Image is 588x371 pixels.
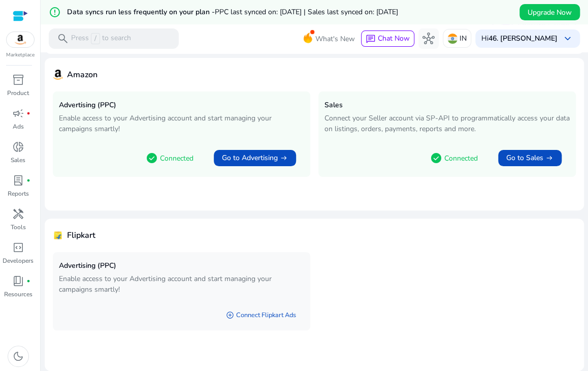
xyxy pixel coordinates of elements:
[506,153,543,163] span: Go to Sales
[444,153,478,164] p: Connected
[519,4,580,20] button: Upgrade Now
[67,231,95,240] h4: Flipkart
[59,273,304,295] p: Enable access to your Advertising account and start managing your campaigns smartly!
[160,153,193,164] p: Connected
[59,262,304,270] h5: Advertising (PPC)
[3,256,34,265] p: Developers
[562,33,574,45] span: keyboard_arrow_down
[324,113,570,134] p: Connect your Seller account via SP-API to programmatically access your data on listings, orders, ...
[12,107,24,119] span: campaign
[57,33,69,45] span: search
[67,70,97,80] h4: Amazon
[418,28,439,49] button: hub
[6,51,35,59] p: Marketplace
[49,6,61,18] mat-icon: error_outline
[378,34,410,43] span: Chat Now
[146,152,158,164] span: check_circle
[11,156,25,165] p: Sales
[59,101,304,110] h5: Advertising (PPC)
[214,150,296,166] button: Go to Advertisingarrow_right_alt
[545,154,553,162] span: arrow_right_alt
[13,122,24,131] p: Ads
[528,7,572,18] span: Upgrade Now
[366,34,376,44] span: chat
[12,141,24,153] span: donut_small
[91,33,100,44] span: /
[7,32,34,47] img: amazon.svg
[361,30,414,47] button: chatChat Now
[498,150,562,166] button: Go to Salesarrow_right_alt
[12,350,24,362] span: dark_mode
[71,33,131,44] p: Press to search
[12,208,24,220] span: handyman
[488,34,558,43] b: 46. [PERSON_NAME]
[26,111,30,115] span: fiber_manual_record
[4,290,32,299] p: Resources
[8,189,29,198] p: Reports
[26,178,30,182] span: fiber_manual_record
[490,146,570,170] a: Go to Salesarrow_right_alt
[422,33,435,45] span: hub
[12,241,24,254] span: code_blocks
[315,30,355,48] span: What's New
[430,152,442,164] span: check_circle
[7,88,29,98] p: Product
[206,146,304,170] a: Go to Advertisingarrow_right_alt
[67,8,398,17] h5: Data syncs run less frequently on your plan -
[59,113,304,134] p: Enable access to your Advertising account and start managing your campaigns smartly!
[215,7,398,17] span: PPC last synced on: [DATE] | Sales last synced on: [DATE]
[12,275,24,287] span: book_4
[226,311,234,319] span: add_circle
[12,174,24,187] span: lab_profile
[324,101,570,110] h5: Sales
[26,279,30,283] span: fiber_manual_record
[11,223,26,232] p: Tools
[447,34,458,44] img: in.svg
[460,29,467,47] p: IN
[12,74,24,86] span: inventory_2
[481,35,558,42] p: Hi
[218,306,304,324] a: add_circleConnect Flipkart Ads
[280,154,288,162] span: arrow_right_alt
[222,153,278,163] span: Go to Advertising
